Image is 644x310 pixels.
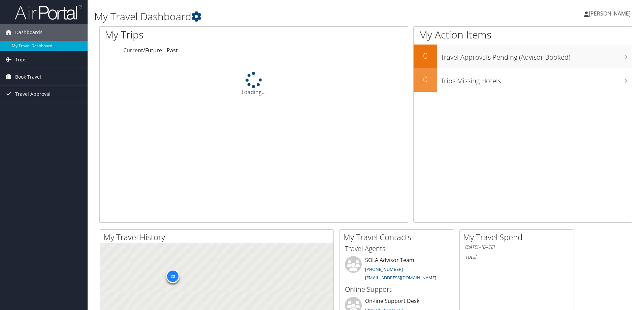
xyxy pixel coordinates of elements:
span: Travel Approval [15,86,51,103]
h2: My Travel Spend [463,231,574,243]
h2: 0 [414,74,437,85]
a: 0Trips Missing Hotels [414,68,632,92]
h3: Online Support [345,285,449,294]
h3: Travel Approvals Pending (Advisor Booked) [441,49,632,62]
h3: Travel Agents [345,244,449,253]
a: [PERSON_NAME] [584,3,637,24]
h2: My Travel Contacts [343,231,454,243]
span: Trips [15,51,27,68]
img: airportal-logo.png [15,4,82,20]
a: Current/Future [123,47,162,54]
h1: My Action Items [414,28,632,42]
h2: My Travel History [103,231,333,243]
span: [PERSON_NAME] [589,10,631,17]
span: Book Travel [15,68,41,85]
h6: Total [465,253,569,260]
a: [PHONE_NUMBER] [365,266,403,272]
h1: My Trips [105,28,275,42]
div: Loading... [100,72,408,96]
a: Past [167,47,178,54]
span: Dashboards [15,24,42,41]
li: SOLA Advisor Team [342,256,452,284]
a: 0Travel Approvals Pending (Advisor Booked) [414,45,632,68]
div: 22 [166,270,180,283]
h6: [DATE] - [DATE] [465,244,569,250]
h2: 0 [414,50,437,61]
h3: Trips Missing Hotels [441,73,632,86]
h1: My Travel Dashboard [94,9,456,24]
a: [EMAIL_ADDRESS][DOMAIN_NAME] [365,275,436,281]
